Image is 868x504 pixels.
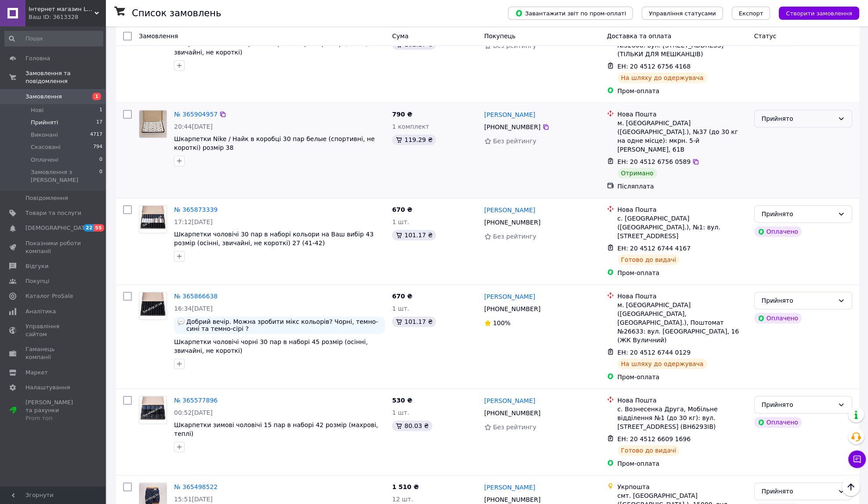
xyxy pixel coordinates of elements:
span: 794 [93,143,102,151]
span: Товари та послуги [25,209,81,217]
div: Пром-оплата [617,459,747,468]
span: Каталог ProSale [25,292,73,300]
span: Управління сайтом [25,323,81,338]
span: 17:12[DATE] [174,218,213,225]
span: [PERSON_NAME] та рахунки [25,399,81,423]
span: 670 ₴ [392,206,412,213]
span: 670 ₴ [392,293,412,300]
button: Чат з покупцем [848,450,866,468]
span: [DEMOGRAPHIC_DATA] [25,224,91,232]
span: 4717 [90,131,102,139]
img: Фото товару [139,110,167,138]
a: № 365904957 [174,111,218,118]
span: Виконані [31,131,58,139]
div: Нова Пошта [617,292,747,301]
span: 12 шт. [392,496,413,503]
div: Прийнято [762,296,834,305]
span: ЕН: 20 4512 6609 1696 [617,435,691,442]
div: Прийнято [762,209,834,219]
div: Пром-оплата [617,373,747,381]
span: 00:52[DATE] [174,409,213,416]
div: 101.17 ₴ [392,316,436,327]
a: № 365498522 [174,483,218,490]
span: Cума [392,33,408,40]
div: Оплачено [754,313,802,323]
span: Відгуки [25,262,48,270]
div: м. [GEOGRAPHIC_DATA] ([GEOGRAPHIC_DATA], [GEOGRAPHIC_DATA].), Поштомат №26633: вул. [GEOGRAPHIC_D... [617,301,747,344]
span: 100% [493,319,511,326]
span: 1 [99,106,102,114]
span: 790 ₴ [392,111,412,118]
img: :speech_balloon: [178,318,185,325]
span: Замовлення та повідомлення [25,69,105,85]
span: 0 [99,156,102,164]
span: 1 510 ₴ [392,483,419,490]
div: Пром-оплата [617,268,747,277]
span: 1 шт. [392,409,409,416]
span: 15:51[DATE] [174,496,213,503]
span: Створити замовлення [786,10,852,17]
img: Фото товару [139,396,167,424]
span: Повідомлення [25,194,68,202]
span: 1 комплект [392,123,429,130]
div: На шляху до одержувача [617,359,707,369]
span: Покупці [25,277,49,285]
div: 119.29 ₴ [392,134,436,145]
span: 16:34[DATE] [174,305,213,312]
div: с. [GEOGRAPHIC_DATA] ([GEOGRAPHIC_DATA].), №1: вул. [STREET_ADDRESS] [617,214,747,240]
span: Без рейтингу [493,233,537,240]
span: Без рейтингу [493,138,537,145]
div: [PHONE_NUMBER] [483,407,542,419]
span: Головна [25,54,50,62]
span: Покупець [484,33,516,40]
span: Оплачені [31,156,58,164]
span: 1 шт. [392,218,409,225]
div: Оплачено [754,417,802,428]
span: Завантажити звіт по пром-оплаті [515,9,626,17]
span: 1 [92,93,101,100]
button: Створити замовлення [779,7,859,20]
div: На шляху до одержувача [617,73,707,83]
div: [PHONE_NUMBER] [483,121,542,133]
span: Без рейтингу [493,424,537,431]
span: Прийняті [31,119,58,127]
span: ЕН: 20 4512 6744 0129 [617,349,691,356]
a: [PERSON_NAME] [484,206,535,214]
div: Прийнято [762,486,834,496]
span: ЕН: 20 4512 6756 4168 [617,63,691,70]
a: Фото товару [139,396,167,424]
a: Шкарпетки чоловічі чорні 30 пар в наборі 45 розмір (осінні, звичайні, не короткі) [174,338,368,354]
a: Фото товару [139,292,167,320]
span: Статус [754,33,777,40]
div: 80.03 ₴ [392,421,432,431]
span: 20:44[DATE] [174,123,213,130]
div: Укрпошта [617,482,747,491]
button: Завантажити звіт по пром-оплаті [508,7,633,20]
span: Шкарпетки Nike / Найк в коробці 30 пар белые (спортивні, не короткі) розмір 38 [174,135,374,151]
div: Нова Пошта [617,110,747,119]
a: [PERSON_NAME] [484,110,535,119]
button: Управління статусами [642,7,723,20]
div: Prom топ [25,414,81,422]
span: Шкарпетки чоловічі 30 пар в наборі кольори на Ваш вибір 43 розмір (осінні, звичайні, не короткі) ... [174,231,374,247]
a: [PERSON_NAME] [484,483,535,492]
button: Експорт [732,7,770,20]
span: Замовлення [25,93,62,101]
div: Отримано [617,168,657,178]
div: Оплачено [754,226,802,237]
a: Шкарпетки зимові чоловічі 15 пар в наборі 42 розмір (махрові, теплі) [174,421,378,437]
div: м. [GEOGRAPHIC_DATA] ([GEOGRAPHIC_DATA].), №37 (до 30 кг на одне місце): мкрн. 5-й [PERSON_NAME],... [617,119,747,154]
span: Експорт [739,10,763,17]
div: Післяплата [617,182,747,191]
h1: Список замовлень [132,8,221,18]
a: Фото товару [139,110,167,138]
span: 530 ₴ [392,397,412,404]
span: Налаштування [25,384,70,392]
span: Гаманець компанії [25,345,81,361]
a: № 365873339 [174,206,218,213]
input: Пошук [4,31,103,47]
span: ЕН: 20 4512 6744 4167 [617,245,691,252]
div: Пром-оплата [617,87,747,95]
